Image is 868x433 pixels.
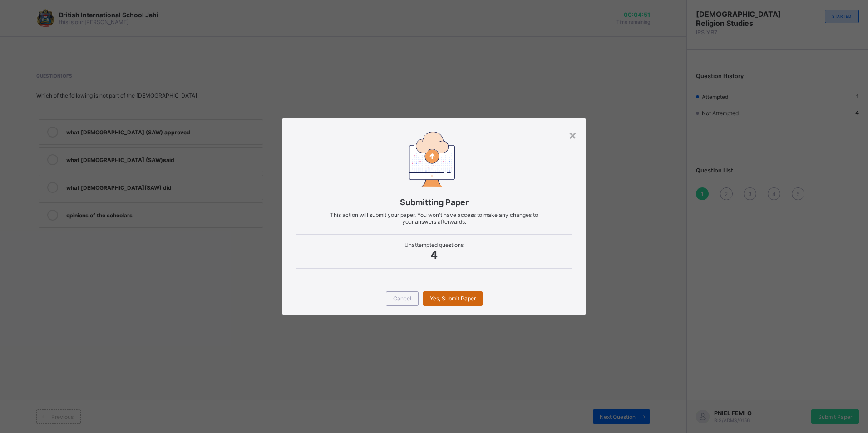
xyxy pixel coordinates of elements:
span: Submitting Paper [296,197,572,207]
span: This action will submit your paper. You won't have access to make any changes to your answers aft... [330,212,538,225]
span: Unattempted questions [296,241,572,248]
span: 4 [296,248,572,261]
img: submitting-paper.7509aad6ec86be490e328e6d2a33d40a.svg [408,132,457,187]
span: Cancel [393,295,411,302]
div: × [568,127,577,143]
span: Yes, Submit Paper [430,295,476,302]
